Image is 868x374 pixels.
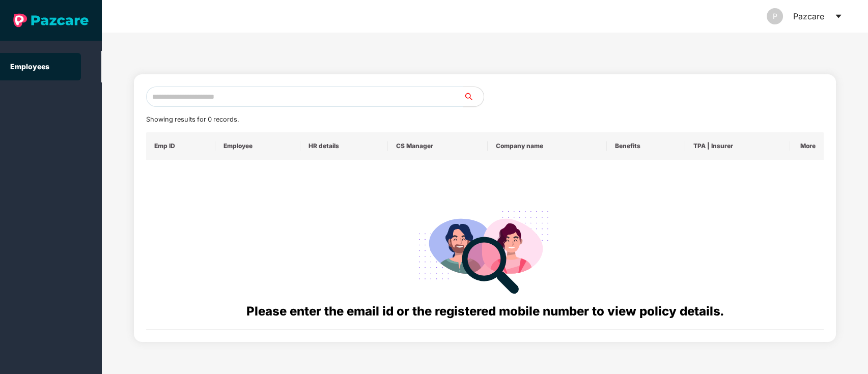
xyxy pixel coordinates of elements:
span: Showing results for 0 records. [146,116,239,123]
th: Company name [488,132,607,160]
span: P [773,8,777,24]
th: TPA | Insurer [685,132,790,160]
th: HR details [300,132,388,160]
button: search [463,87,484,107]
span: search [463,93,484,101]
th: Emp ID [146,132,216,160]
th: Benefits [607,132,685,160]
img: svg+xml;base64,PHN2ZyB4bWxucz0iaHR0cDovL3d3dy53My5vcmcvMjAwMC9zdmciIHdpZHRoPSIyODgiIGhlaWdodD0iMj... [411,198,558,302]
th: More [790,132,824,160]
th: Employee [215,132,300,160]
th: CS Manager [388,132,488,160]
span: caret-down [834,12,843,20]
span: Please enter the email id or the registered mobile number to view policy details. [246,304,723,319]
a: Employees [10,62,49,71]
